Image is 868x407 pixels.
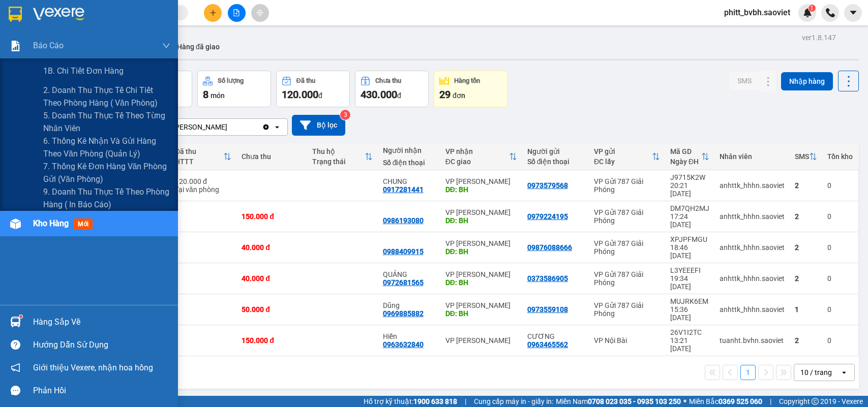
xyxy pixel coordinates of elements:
[445,270,517,278] div: VP [PERSON_NAME]
[670,328,709,336] div: 26V1I2TC
[43,84,170,109] span: 2. Doanh thu thực tế chi tiết theo phòng hàng ( văn phòng)
[527,212,568,221] div: 0979224195
[383,332,435,340] div: Hiền
[720,181,785,190] div: anhttk_hhhn.saoviet
[827,212,853,221] div: 0
[242,243,302,252] div: 40.000 đ
[800,367,832,378] div: 10 / trang
[413,397,457,405] strong: 1900 633 818
[383,340,424,349] div: 0963632840
[827,336,853,345] div: 0
[827,274,853,283] div: 0
[670,274,709,291] div: 19:34 [DATE]
[445,216,517,225] div: DĐ: BH
[453,91,465,100] span: đơn
[527,158,584,166] div: Số điện thoại
[795,305,817,314] div: 1
[19,315,22,318] sup: 1
[242,274,302,283] div: 40.000 đ
[11,340,20,350] span: question-circle
[282,88,318,101] span: 120.000
[589,143,665,170] th: Toggle SortBy
[849,8,858,17] span: caret-down
[594,177,660,194] div: VP Gửi 787 Giải Phóng
[375,77,401,84] div: Chưa thu
[445,336,517,345] div: VP [PERSON_NAME]
[795,274,817,283] div: 2
[256,9,263,16] span: aim
[474,396,553,407] span: Cung cấp máy in - giấy in:
[11,363,20,372] span: notification
[383,177,435,185] div: CHUNG
[670,212,709,229] div: 17:24 [DATE]
[276,71,350,107] button: Đã thu120.000đ
[251,4,269,22] button: aim
[10,218,21,229] img: warehouse-icon
[383,247,424,256] div: 0988409915
[33,315,170,330] div: Hàng sắp về
[720,152,785,161] div: Nhân viên
[383,309,424,318] div: 0969885882
[827,243,853,252] div: 0
[527,147,584,155] div: Người gửi
[594,158,652,166] div: ĐC lấy
[465,396,466,407] span: |
[826,8,835,17] img: phone-icon
[10,41,21,51] img: solution-icon
[204,4,222,22] button: plus
[383,185,424,194] div: 0917281441
[209,9,217,16] span: plus
[43,185,170,211] span: 9. Doanh thu thực tế theo phòng hàng ( in báo cáo)
[312,158,365,166] div: Trạng thái
[228,4,246,22] button: file-add
[355,71,429,107] button: Chưa thu430.000đ
[175,177,231,185] div: 120.000 đ
[670,173,709,181] div: J9715K2W
[397,91,401,100] span: đ
[689,396,762,407] span: Miền Bắc
[440,143,522,170] th: Toggle SortBy
[242,336,302,345] div: 150.000 đ
[588,397,681,405] strong: 0708 023 035 - 0935 103 250
[296,77,315,84] div: Đã thu
[594,301,660,318] div: VP Gửi 787 Giải Phóng
[445,278,517,287] div: DĐ: BH
[43,65,124,77] span: 1B. Chi tiết đơn hàng
[840,368,848,377] svg: open
[197,71,271,107] button: Số lượng8món
[445,247,517,256] div: DĐ: BH
[383,301,435,309] div: Dũng
[242,305,302,314] div: 50.000 đ
[445,239,517,247] div: VP [PERSON_NAME]
[445,147,509,155] div: VP nhận
[827,152,853,161] div: Tồn kho
[361,88,397,101] span: 430.000
[527,243,572,252] div: 09876088666
[594,239,660,256] div: VP Gửi 787 Giải Phóng
[720,305,785,314] div: anhttk_hhhn.saoviet
[803,8,812,17] img: icon-new-feature
[445,177,517,185] div: VP [PERSON_NAME]
[795,243,817,252] div: 2
[43,135,170,160] span: 6. Thống kê nhận và gửi hàng theo văn phòng (quản lý)
[242,212,302,221] div: 150.000 đ
[175,147,223,155] div: Đã thu
[11,386,20,395] span: message
[720,212,785,221] div: anhttk_hhhn.saoviet
[527,274,568,283] div: 0373586905
[218,77,244,84] div: Số lượng
[445,309,517,318] div: DĐ: BH
[683,399,686,403] span: ⚪️
[33,337,170,353] div: Hướng dẫn sử dụng
[383,278,424,287] div: 0972681565
[670,305,709,322] div: 15:36 [DATE]
[383,159,435,167] div: Số điện thoại
[211,91,225,100] span: món
[307,143,378,170] th: Toggle SortBy
[175,158,223,166] div: HTTT
[594,336,660,345] div: VP Nội Bài
[720,336,785,345] div: tuanht.bvhn.saoviet
[383,270,435,278] div: QUẢNG
[740,365,756,380] button: 1
[527,305,568,314] div: 0973559108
